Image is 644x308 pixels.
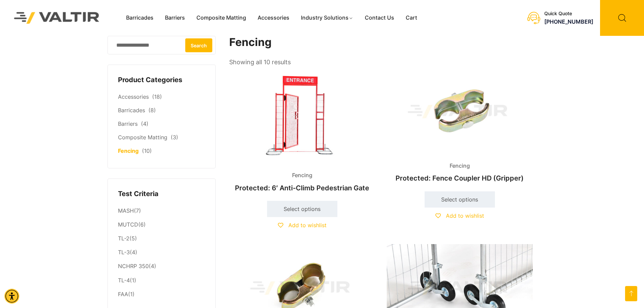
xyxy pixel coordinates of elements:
span: (3) [171,134,178,141]
a: Composite Matting [191,13,252,23]
h4: Product Categories [118,75,205,85]
a: call (888) 496-3625 [544,18,593,25]
a: Add to wishlist [435,212,484,219]
a: TL-4 [118,277,130,284]
span: Add to wishlist [288,222,327,229]
a: Barricades [120,13,159,23]
a: Contact Us [359,13,400,23]
img: Fencing [387,68,533,155]
a: Barricades [118,107,145,114]
span: Add to wishlist [446,212,484,219]
li: (1) [118,287,205,300]
p: Showing all 10 results [229,56,291,68]
a: Accessories [118,93,149,100]
button: Search [185,38,212,52]
a: NCHRP 350 [118,263,149,269]
img: Valtir Rentals [5,3,109,32]
a: Barriers [159,13,191,23]
h4: Test Criteria [118,189,205,199]
a: FencingProtected: 6′ Anti-Climb Pedestrian Gate [229,68,375,195]
span: (8) [148,107,156,114]
li: (5) [118,232,205,246]
img: Fencing [229,68,375,165]
li: (4) [118,246,205,260]
a: Add to wishlist [278,222,327,229]
span: (18) [152,93,162,100]
h2: Protected: 6′ Anti-Climb Pedestrian Gate [229,181,375,195]
a: Industry Solutions [295,13,359,23]
span: (4) [141,120,148,127]
li: (6) [118,218,205,232]
a: Composite Matting [118,134,167,141]
li: (1) [118,274,205,287]
a: MASH [118,207,134,214]
div: Quick Quote [544,11,593,17]
a: Fencing [118,147,139,154]
h1: Fencing [229,36,533,49]
a: Select options for “Fence Coupler HD (Gripper)” [425,191,495,208]
a: TL-3 [118,249,130,256]
a: FAA [118,291,128,298]
a: Select options for “6' Anti-Climb Pedestrian Gate” [267,201,337,217]
div: Accessibility Menu [4,289,19,304]
a: Accessories [252,13,295,23]
span: Fencing [445,161,475,171]
span: Fencing [287,170,317,181]
li: (4) [118,260,205,274]
a: MUTCD [118,221,138,228]
a: Cart [400,13,423,23]
input: Search for: [108,36,216,54]
li: (7) [118,204,205,218]
a: TL-2 [118,235,129,242]
a: FencingProtected: Fence Coupler HD (Gripper) [387,68,533,186]
span: (10) [142,147,152,154]
h2: Protected: Fence Coupler HD (Gripper) [387,171,533,186]
a: Barriers [118,120,138,127]
a: Open this option [625,286,637,301]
